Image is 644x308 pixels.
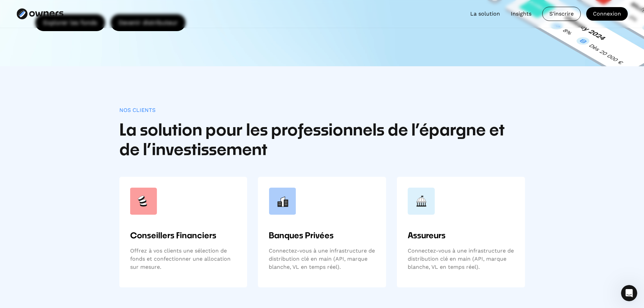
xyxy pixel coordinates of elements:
h2: La solution pour les professionnels de l’épargne et de l’investissement [119,121,525,160]
a: S'inscrire [542,7,581,21]
h6: Banques Privées [269,231,375,241]
h6: Assureurs [408,231,514,241]
div: Nos clients [119,107,156,113]
div: Connectez-vous à une infrastructure de distribution clé en main (API, marque blanche, VL en temps... [408,247,514,271]
h6: Conseillers Financiers [130,231,237,241]
div: Connectez-vous à une infrastructure de distribution clé en main (API, marque blanche, VL en temps... [269,247,375,271]
a: Insights [511,10,531,18]
a: La solution [470,10,500,18]
a: Connexion [586,7,628,21]
iframe: Intercom live chat [621,285,637,301]
div: S'inscrire [543,7,580,21]
div: Offrez à vos clients une sélection de fonds et confectionner une allocation sur mesure. [130,247,237,271]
